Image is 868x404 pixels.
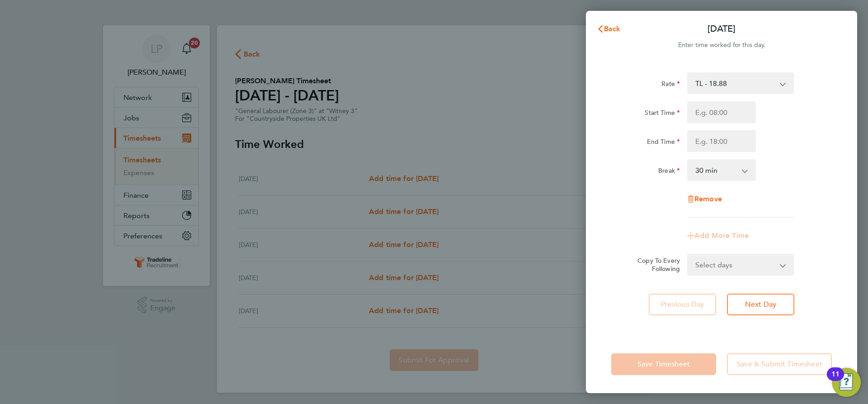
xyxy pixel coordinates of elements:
[832,368,861,397] button: Open Resource Center, 11 new notifications
[588,20,630,38] button: Back
[708,23,736,35] p: [DATE]
[745,300,776,309] span: Next Day
[694,195,722,203] span: Remove
[687,130,756,152] input: E.g. 18:00
[661,80,680,90] label: Rate
[647,138,680,148] label: End Time
[687,195,722,203] button: Remove
[727,294,794,315] button: Next Day
[658,166,680,177] label: Break
[645,109,680,119] label: Start Time
[630,257,680,273] label: Copy To Every Following
[687,101,756,123] input: E.g. 08:00
[586,40,857,51] div: Enter time worked for this day.
[831,374,840,386] div: 11
[604,24,621,33] span: Back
